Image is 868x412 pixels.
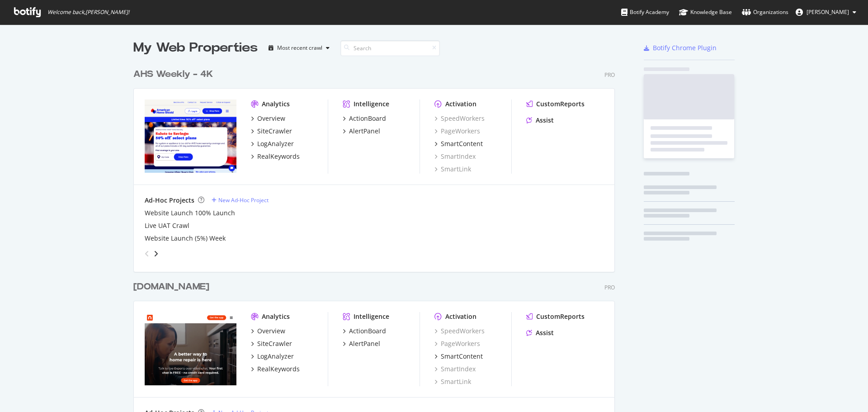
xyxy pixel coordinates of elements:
[277,45,322,51] div: Most recent crawl
[251,327,285,336] a: Overview
[434,339,480,348] a: PageWorkers
[262,312,290,321] div: Analytics
[257,365,300,374] div: RealKeywords
[354,312,389,321] div: Intelligence
[251,152,300,161] a: RealKeywords
[251,352,294,361] a: LogAnalyzer
[141,246,153,261] div: angle-left
[621,8,669,17] div: Botify Academy
[604,284,615,291] div: Pro
[145,196,194,205] div: Ad-Hoc Projects
[262,99,290,109] div: Analytics
[536,99,585,109] div: CustomReports
[349,114,386,123] div: ActionBoard
[133,280,209,294] div: [DOMAIN_NAME]
[257,339,292,348] div: SiteCrawler
[133,68,213,81] div: AHS Weekly - 4K
[343,114,386,123] a: ActionBoard
[807,8,849,16] span: Keith Fenner
[679,8,732,17] div: Knowledge Base
[742,8,788,17] div: Organizations
[349,327,386,336] div: ActionBoard
[251,114,285,123] a: Overview
[434,165,471,174] a: SmartLink
[257,352,294,361] div: LogAnalyzer
[526,116,554,125] a: Assist
[434,139,483,148] a: SmartContent
[251,139,294,148] a: LogAnalyzer
[434,352,483,361] a: SmartContent
[251,339,292,348] a: SiteCrawler
[434,152,476,161] a: SmartIndex
[644,43,717,52] a: Botify Chrome Plugin
[343,339,380,348] a: AlertPanel
[212,196,269,204] a: New Ad-Hoc Project
[47,9,129,16] span: Welcome back, [PERSON_NAME] !
[536,116,554,125] div: Assist
[340,40,440,56] input: Search
[445,99,476,109] div: Activation
[434,365,476,374] a: SmartIndex
[604,71,615,79] div: Pro
[257,127,292,136] div: SiteCrawler
[257,152,300,161] div: RealKeywords
[653,43,717,52] div: Botify Chrome Plugin
[133,68,217,81] a: AHS Weekly - 4K
[526,99,585,109] a: CustomReports
[788,5,863,19] button: [PERSON_NAME]
[536,328,554,337] div: Assist
[441,352,483,361] div: SmartContent
[526,312,585,321] a: CustomReports
[434,377,471,386] a: SmartLink
[526,328,554,337] a: Assist
[349,127,380,136] div: AlertPanel
[218,196,269,204] div: New Ad-Hoc Project
[257,114,285,123] div: Overview
[354,99,389,109] div: Intelligence
[434,327,485,336] a: SpeedWorkers
[536,312,585,321] div: CustomReports
[257,327,285,336] div: Overview
[145,99,236,173] img: ahs.com
[265,41,333,55] button: Most recent crawl
[145,208,235,218] a: Website Launch 100% Launch
[343,127,380,136] a: AlertPanel
[153,249,159,258] div: angle-right
[257,139,294,148] div: LogAnalyzer
[133,280,213,294] a: [DOMAIN_NAME]
[343,327,386,336] a: ActionBoard
[349,339,380,348] div: AlertPanel
[251,127,292,136] a: SiteCrawler
[434,114,485,123] a: SpeedWorkers
[133,39,258,57] div: My Web Properties
[434,127,480,136] a: PageWorkers
[145,234,226,243] a: Website Launch (5%) Week
[251,365,300,374] a: RealKeywords
[445,312,476,321] div: Activation
[441,139,483,148] div: SmartContent
[145,221,189,230] a: Live UAT Crawl
[145,312,236,385] img: frontdoor.com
